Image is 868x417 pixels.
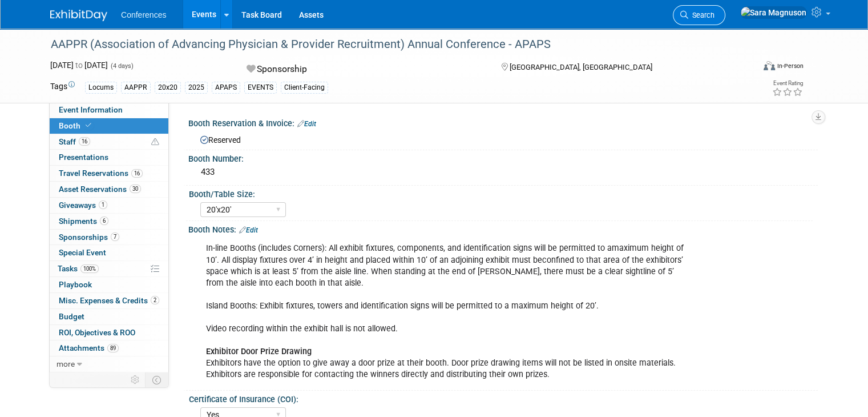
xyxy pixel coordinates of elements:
[50,356,168,372] a: more
[197,163,809,181] div: 433
[74,61,84,70] span: to
[185,82,208,94] div: 2025
[692,59,804,77] div: Event Format
[121,10,166,19] span: Conferences
[243,59,483,79] div: Sponsorship
[59,280,92,289] span: Playbook
[80,264,99,273] span: 100%
[56,359,75,368] span: more
[59,296,159,305] span: Misc. Expenses & Credits
[189,391,813,405] div: Certificate of Insurance (COI):
[297,120,316,128] a: Edit
[146,372,169,387] td: Toggle Event Tabs
[151,296,159,304] span: 2
[59,343,119,352] span: Attachments
[59,312,84,321] span: Budget
[673,5,725,25] a: Search
[59,121,94,130] span: Booth
[188,115,818,130] div: Booth Reservation & Invoice:
[85,82,117,94] div: Locums
[126,372,146,387] td: Personalize Event Tab Strip
[197,131,809,146] div: Reserved
[50,118,168,134] a: Booth
[50,245,168,260] a: Special Event
[510,63,652,71] span: [GEOGRAPHIC_DATA], [GEOGRAPHIC_DATA]
[59,328,135,337] span: ROI, Objectives & ROO
[107,344,119,352] span: 89
[206,347,312,356] b: Exhibitor Door Prize Drawing
[50,102,168,118] a: Event Information
[688,11,714,19] span: Search
[764,61,775,70] img: Format-Inperson.png
[50,182,168,197] a: Asset Reservations30
[111,232,119,241] span: 7
[189,186,813,200] div: Booth/Table Size:
[50,214,168,229] a: Shipments6
[50,340,168,356] a: Attachments89
[50,309,168,324] a: Budget
[50,277,168,292] a: Playbook
[59,105,123,114] span: Event Information
[155,82,181,94] div: 20x20
[50,293,168,308] a: Misc. Expenses & Credits2
[50,61,108,70] span: [DATE] [DATE]
[47,34,740,55] div: AAPPR (Association of Advancing Physician & Provider Recruitment) Annual Conference - APAPS
[121,82,151,94] div: AAPPR
[244,82,277,94] div: EVENTS
[59,169,143,178] span: Travel Reservations
[86,122,91,129] i: Booth reservation complete
[50,81,75,94] td: Tags
[151,137,159,147] span: Potential Scheduling Conflict -- at least one attendee is tagged in another overlapping event.
[50,325,168,340] a: ROI, Objectives & ROO
[100,216,108,225] span: 6
[59,232,119,242] span: Sponsorships
[777,62,804,70] div: In-Person
[198,237,696,386] div: In-line Booths (includes Corners): All exhibit fixtures, components, and identification signs wil...
[281,82,328,94] div: Client-Facing
[50,230,168,245] a: Sponsorships7
[110,62,134,70] span: (4 days)
[59,216,108,226] span: Shipments
[59,153,108,162] span: Presentations
[59,185,141,194] span: Asset Reservations
[50,166,168,181] a: Travel Reservations16
[188,221,818,236] div: Booth Notes:
[59,201,107,210] span: Giveaways
[50,261,168,276] a: Tasks100%
[79,137,90,146] span: 16
[50,134,168,150] a: Staff16
[99,201,107,209] span: 1
[740,6,807,19] img: Sara Magnuson
[59,248,106,257] span: Special Event
[131,169,143,178] span: 16
[239,226,258,234] a: Edit
[50,10,107,21] img: ExhibitDay
[50,150,168,165] a: Presentations
[50,198,168,213] a: Giveaways1
[772,81,803,86] div: Event Rating
[59,137,90,146] span: Staff
[130,185,141,193] span: 30
[58,264,99,273] span: Tasks
[212,82,240,94] div: APAPS
[188,150,818,165] div: Booth Number:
